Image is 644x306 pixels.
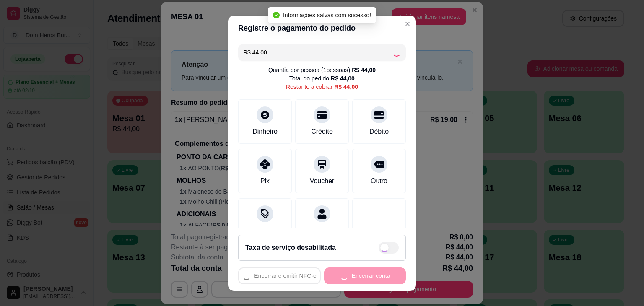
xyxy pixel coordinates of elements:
div: Pix [260,176,270,186]
div: R$ 44,00 [331,74,355,83]
div: Dividir conta [304,226,340,236]
div: Outro [371,176,387,186]
input: Ex.: hambúrguer de cordeiro [243,44,392,61]
div: Quantia por pessoa ( 1 pessoas) [268,66,376,74]
div: Loading [392,48,401,57]
div: Voucher [310,176,335,186]
div: Desconto [251,226,279,236]
div: R$ 44,00 [334,83,358,91]
span: check-circle [273,12,280,18]
div: Débito [369,127,389,137]
div: Crédito [311,127,333,137]
header: Registre o pagamento do pedido [228,16,416,41]
div: Dinheiro [252,127,278,137]
div: Restante a cobrar [286,83,358,91]
button: Close [401,17,414,31]
div: Total do pedido [289,74,355,83]
div: R$ 44,00 [352,66,376,74]
h2: Taxa de serviço desabilitada [245,243,336,253]
span: Informações salvas com sucesso! [283,12,371,18]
